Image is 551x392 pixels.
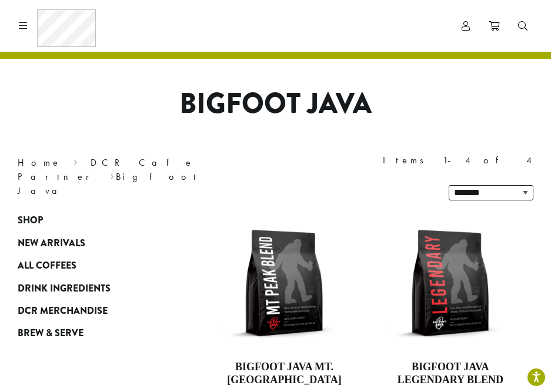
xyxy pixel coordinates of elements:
[9,87,542,121] h1: Bigfoot Java
[18,259,76,273] span: All Coffees
[18,236,85,250] span: New Arrivals
[110,166,114,184] span: ›
[216,215,352,351] img: BFJ_MtPeak_12oz-300x300.png
[18,254,166,276] a: All Coffees
[18,213,43,228] span: Shop
[509,16,537,36] a: Search
[18,232,166,254] a: New Arrivals
[18,209,166,232] a: Shop
[382,215,519,351] img: BFJ_Legendary_12oz-300x300.png
[18,156,61,169] a: Home
[74,152,78,170] span: ›
[18,299,166,321] a: DCR Merchandise
[18,321,166,344] a: Brew & Serve
[18,277,166,299] a: Drink Ingredients
[18,326,84,341] span: Brew & Serve
[18,156,194,183] a: DCR Cafe Partner
[382,361,519,386] h4: Bigfoot Java Legendary Blend
[383,153,533,167] div: Items 1-4 of 4
[18,156,258,198] nav: Breadcrumb
[216,361,352,386] h4: Bigfoot Java Mt. [GEOGRAPHIC_DATA]
[18,303,108,318] span: DCR Merchandise
[18,281,111,296] span: Drink Ingredients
